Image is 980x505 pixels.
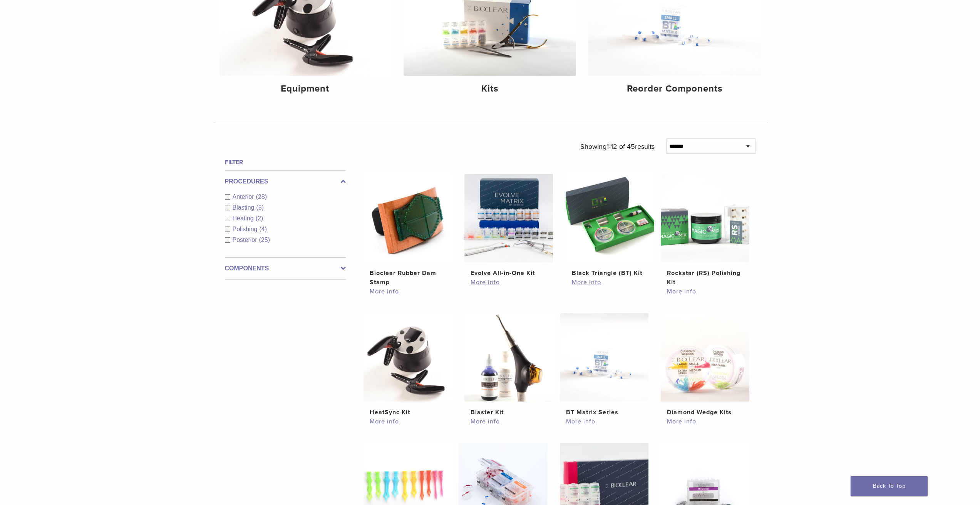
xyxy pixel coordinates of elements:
[225,264,346,273] label: Components
[471,268,547,278] h2: Evolve All-in-One Kit
[572,268,648,278] h2: Black Triangle (BT) Kit
[370,408,446,417] h2: HeatSync Kit
[667,408,743,417] h2: Diamond Wedge Kits
[580,138,655,155] p: Showing results
[233,237,259,243] span: Posterior
[363,313,453,417] a: HeatSync KitHeatSync Kit
[660,313,750,417] a: Diamond Wedge KitsDiamond Wedge Kits
[667,268,743,287] h2: Rockstar (RS) Polishing Kit
[566,417,642,426] a: More info
[566,174,654,262] img: Black Triangle (BT) Kit
[471,408,547,417] h2: Blaster Kit
[471,417,547,426] a: More info
[370,417,446,426] a: More info
[660,174,750,287] a: Rockstar (RS) Polishing KitRockstar (RS) Polishing Kit
[225,82,385,96] h4: Equipment
[464,313,553,402] img: Blaster Kit
[851,476,928,496] a: Back To Top
[364,313,452,402] img: HeatSync Kit
[233,226,260,232] span: Polishing
[606,142,635,151] span: 1-12 of 45
[256,215,263,222] span: (2)
[225,177,346,186] label: Procedures
[256,204,264,211] span: (5)
[464,174,554,278] a: Evolve All-in-One KitEvolve All-in-One Kit
[464,174,553,262] img: Evolve All-in-One Kit
[560,313,649,417] a: BT Matrix SeriesBT Matrix Series
[233,204,256,211] span: Blasting
[259,226,267,232] span: (4)
[560,313,648,402] img: BT Matrix Series
[667,417,743,426] a: More info
[259,237,270,243] span: (25)
[595,82,755,96] h4: Reorder Components
[572,278,648,287] a: More info
[363,174,453,287] a: Bioclear Rubber Dam StampBioclear Rubber Dam Stamp
[233,193,256,200] span: Anterior
[364,174,452,262] img: Bioclear Rubber Dam Stamp
[410,82,570,96] h4: Kits
[566,408,642,417] h2: BT Matrix Series
[233,215,256,222] span: Heating
[661,313,749,402] img: Diamond Wedge Kits
[225,158,346,167] h4: Filter
[471,278,547,287] a: More info
[565,174,655,278] a: Black Triangle (BT) KitBlack Triangle (BT) Kit
[667,287,743,296] a: More info
[256,193,267,200] span: (28)
[370,268,446,287] h2: Bioclear Rubber Dam Stamp
[370,287,446,296] a: More info
[661,174,749,262] img: Rockstar (RS) Polishing Kit
[464,313,554,417] a: Blaster KitBlaster Kit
